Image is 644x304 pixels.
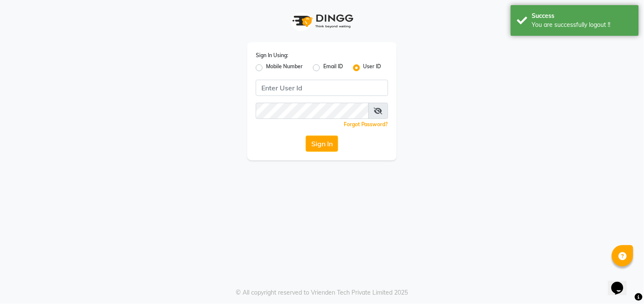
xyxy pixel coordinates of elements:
input: Username [256,80,388,96]
div: You are successfully logout !! [532,20,632,29]
img: logo1.svg [288,9,356,34]
label: Mobile Number [266,63,303,73]
label: User ID [363,63,381,73]
button: Sign In [306,136,338,152]
a: Forgot Password? [344,121,388,127]
iframe: chat widget [608,270,635,295]
label: Sign In Using: [256,52,288,59]
div: Success [532,12,632,20]
input: Username [256,103,369,119]
label: Email ID [323,63,343,73]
